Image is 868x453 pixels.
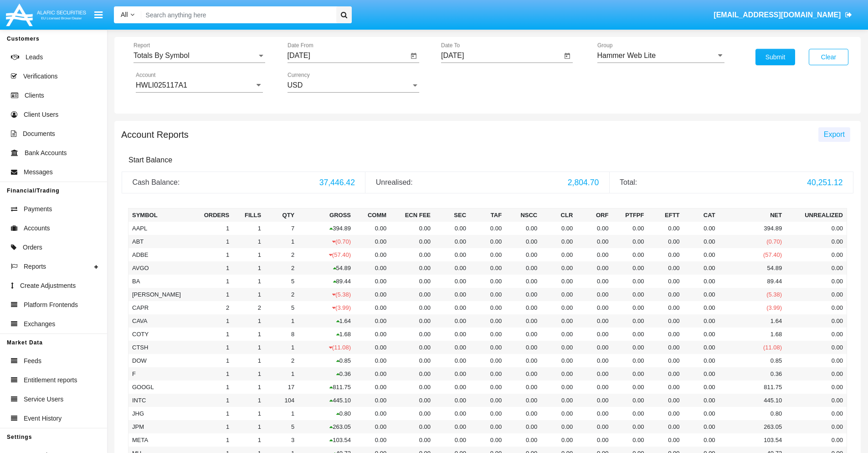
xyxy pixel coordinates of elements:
[128,222,190,235] td: AAPL
[434,261,470,275] td: 0.00
[612,222,647,235] td: 0.00
[354,248,390,261] td: 0.00
[128,341,190,354] td: CTSH
[233,314,265,328] td: 1
[719,248,786,261] td: (57.40)
[128,235,190,248] td: ABT
[265,407,298,420] td: 1
[128,354,190,367] td: DOW
[612,208,647,222] th: PTFPF
[786,275,847,288] td: 0.00
[786,301,847,314] td: 0.00
[121,131,189,138] h5: Account Reports
[408,51,419,62] button: Open calendar
[233,367,265,380] td: 1
[189,354,233,367] td: 1
[647,314,683,328] td: 0.00
[541,328,576,341] td: 0.00
[818,127,850,142] button: Export
[786,328,847,341] td: 0.00
[354,314,390,328] td: 0.00
[470,314,505,328] td: 0.00
[576,248,612,261] td: 0.00
[541,341,576,354] td: 0.00
[719,208,786,222] th: Net
[24,375,77,385] span: Entitlement reports
[576,261,612,275] td: 0.00
[354,341,390,354] td: 0.00
[233,208,265,222] th: Fills
[434,222,470,235] td: 0.00
[505,341,541,354] td: 0.00
[505,208,541,222] th: NSCC
[647,354,683,367] td: 0.00
[719,288,786,301] td: (5.38)
[265,341,298,354] td: 1
[134,52,190,59] span: Totals By Symbol
[189,235,233,248] td: 1
[620,177,800,188] div: Total:
[541,380,576,394] td: 0.00
[505,275,541,288] td: 0.00
[434,394,470,407] td: 0.00
[786,208,847,222] th: Unrealized
[319,178,355,187] span: 37,446.42
[612,235,647,248] td: 0.00
[233,341,265,354] td: 1
[505,235,541,248] td: 0.00
[470,341,505,354] td: 0.00
[189,341,233,354] td: 1
[719,380,786,394] td: 811.75
[505,288,541,301] td: 0.00
[786,367,847,380] td: 0.00
[128,367,190,380] td: F
[612,261,647,275] td: 0.00
[470,248,505,261] td: 0.00
[354,261,390,275] td: 0.00
[265,301,298,314] td: 5
[434,367,470,380] td: 0.00
[470,301,505,314] td: 0.00
[298,341,354,354] td: (11.08)
[390,301,434,314] td: 0.00
[354,288,390,301] td: 0.00
[470,235,505,248] td: 0.00
[786,222,847,235] td: 0.00
[505,301,541,314] td: 0.00
[233,261,265,275] td: 1
[470,380,505,394] td: 0.00
[189,288,233,301] td: 1
[719,341,786,354] td: (11.08)
[376,177,561,188] div: Unrealised:
[719,367,786,380] td: 0.36
[719,328,786,341] td: 1.68
[189,301,233,314] td: 2
[541,288,576,301] td: 0.00
[683,235,719,248] td: 0.00
[24,414,62,423] span: Event History
[505,248,541,261] td: 0.00
[683,354,719,367] td: 0.00
[25,148,67,158] span: Bank Accounts
[809,49,848,65] button: Clear
[265,261,298,275] td: 2
[298,222,354,235] td: 394.89
[298,380,354,394] td: 811.75
[128,301,190,314] td: CAPR
[434,380,470,394] td: 0.00
[390,367,434,380] td: 0.00
[233,275,265,288] td: 1
[505,261,541,275] td: 0.00
[541,248,576,261] td: 0.00
[23,129,55,139] span: Documents
[683,275,719,288] td: 0.00
[189,380,233,394] td: 1
[128,156,847,164] h6: Start Balance
[612,328,647,341] td: 0.00
[807,178,842,187] span: 40,251.12
[265,235,298,248] td: 1
[541,314,576,328] td: 0.00
[298,235,354,248] td: (0.70)
[390,380,434,394] td: 0.00
[390,354,434,367] td: 0.00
